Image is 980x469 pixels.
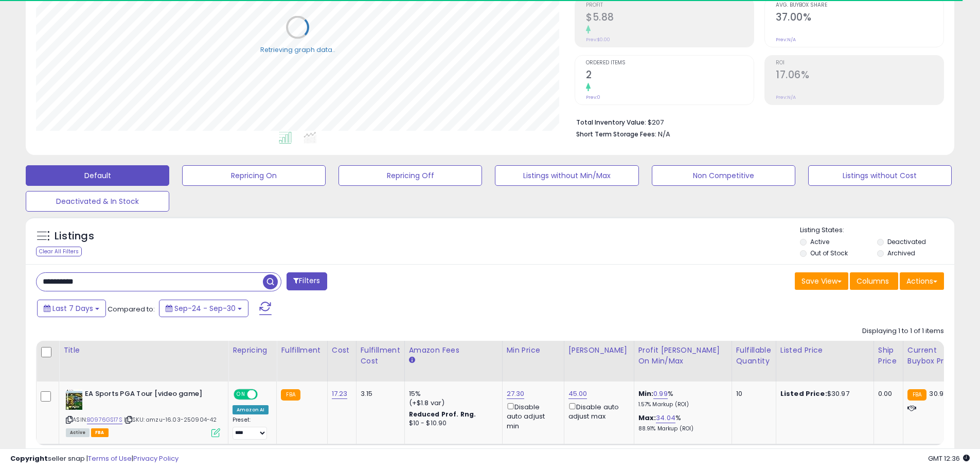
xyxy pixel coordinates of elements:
a: Terms of Use [88,454,132,463]
div: 0.00 [878,389,895,398]
span: Ordered Items [586,60,754,66]
small: FBA [907,389,926,401]
button: Listings without Min/Max [495,165,638,186]
div: Title [63,345,224,356]
div: Fulfillable Quantity [736,345,772,367]
button: Repricing Off [338,165,482,186]
div: Min Price [507,345,560,356]
div: Fulfillment [281,345,323,356]
b: Listed Price: [780,389,827,398]
h2: 2 [586,69,754,83]
small: Prev: N/A [776,94,796,100]
p: Listing States: [800,225,954,235]
div: % [638,413,724,432]
div: $10 - $10.90 [409,419,494,428]
span: 2025-10-9 12:36 GMT [928,454,970,463]
a: 34.04 [656,413,675,423]
span: All listings currently available for purchase on Amazon [66,428,90,437]
div: Repricing [233,345,272,356]
div: Disable auto adjust max [568,401,626,421]
th: The percentage added to the cost of goods (COGS) that forms the calculator for Min & Max prices. [634,341,732,381]
div: Amazon AI [233,405,269,414]
div: 3.15 [361,389,397,398]
span: Compared to: [108,304,155,314]
span: OFF [256,390,273,399]
img: 51XVEvqDTLL._SL40_.jpg [66,389,82,410]
label: Deactivated [887,237,926,246]
small: Prev: $0.00 [586,37,610,43]
a: Privacy Policy [133,454,179,463]
b: Total Inventory Value: [576,118,646,127]
span: FBA [91,428,109,437]
div: Amazon Fees [409,345,498,356]
h2: $5.88 [586,11,754,25]
button: Default [26,165,169,186]
small: Prev: 0 [586,94,600,100]
div: Displaying 1 to 1 of 1 items [862,326,944,336]
span: | SKU: amzu-16.03-250904-42 [124,415,217,424]
small: Prev: N/A [776,37,796,43]
span: ON [235,390,247,399]
div: (+$1.8 var) [409,398,494,408]
b: Max: [638,413,656,423]
div: Cost [332,345,352,356]
b: Short Term Storage Fees: [576,130,656,138]
div: % [638,389,724,408]
p: 88.91% Markup (ROI) [638,425,724,432]
span: Avg. Buybox Share [776,3,943,8]
b: Min: [638,389,654,398]
div: [PERSON_NAME] [568,345,630,356]
div: Listed Price [780,345,869,356]
h2: 37.00% [776,11,943,25]
h2: 17.06% [776,69,943,83]
button: Last 7 Days [37,300,106,317]
label: Archived [887,249,915,257]
h5: Listings [55,229,94,244]
small: Amazon Fees. [409,356,415,365]
a: 0.99 [653,389,668,399]
a: 17.23 [332,389,348,399]
b: Reduced Prof. Rng. [409,410,476,419]
span: Columns [857,276,889,286]
div: seller snap | | [10,454,179,464]
div: Current Buybox Price [907,345,960,367]
a: B0976GS17S [87,415,122,424]
b: EA Sports PGA Tour [video game] [85,389,210,402]
button: Save View [795,272,848,290]
span: Profit [586,3,754,8]
span: N/A [658,129,670,139]
button: Sep-24 - Sep-30 [159,300,248,317]
a: 45.00 [568,389,587,399]
div: $30.97 [780,389,866,398]
div: Clear All Filters [36,247,82,256]
div: Preset: [233,416,269,440]
p: 1.57% Markup (ROI) [638,401,724,408]
button: Columns [850,272,898,290]
div: Fulfillment Cost [361,345,400,367]
button: Listings without Cost [808,165,952,186]
div: 15% [409,389,494,398]
div: 10 [736,389,768,398]
div: Disable auto adjust min [507,401,556,431]
span: Sep-24 - Sep-30 [174,303,236,314]
div: Profit [PERSON_NAME] on Min/Max [638,345,727,367]
span: ROI [776,60,943,66]
li: $207 [576,115,936,128]
a: 27.30 [507,389,525,399]
button: Actions [900,272,944,290]
button: Deactivated & In Stock [26,191,169,212]
button: Filters [287,272,327,290]
div: Retrieving graph data.. [260,45,335,54]
button: Repricing On [182,165,326,186]
label: Active [810,237,829,246]
button: Non Competitive [652,165,795,186]
div: Ship Price [878,345,899,367]
small: FBA [281,389,300,401]
div: ASIN: [66,389,220,436]
span: 30.97 [929,389,947,398]
span: Last 7 Days [52,303,93,314]
strong: Copyright [10,454,48,463]
label: Out of Stock [810,249,848,257]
